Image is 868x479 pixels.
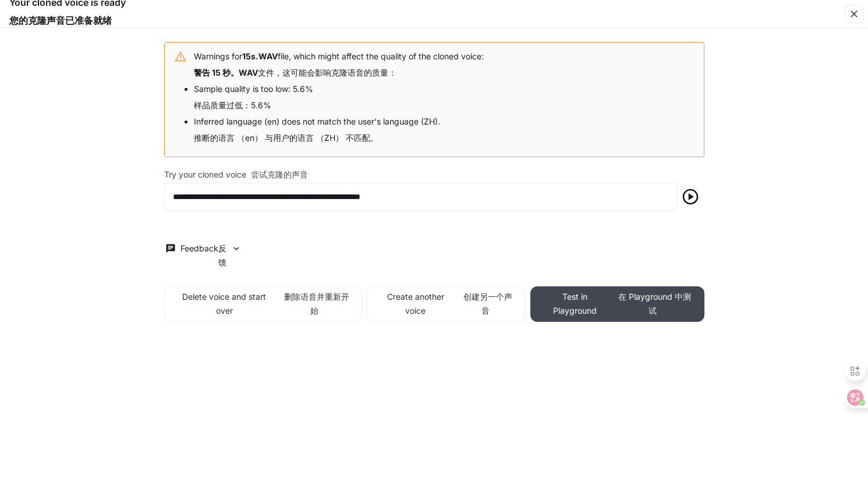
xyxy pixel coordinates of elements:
[194,133,378,143] font: 推断的语言 （en） 与用户的语言 （ZH） 不匹配。
[284,292,349,316] font: 删除语音并重新开始
[9,15,112,26] font: 您的克隆声音已准备就绪
[164,171,308,179] p: Try your cloned voice
[194,83,484,116] li: Sample quality is too low: 5.6%
[367,286,526,322] button: Create another voice 创建另一个声音
[194,68,396,77] font: 文件，这可能会影响克隆语音的质量：
[194,46,484,153] div: Warnings for file, which might affect the quality of the cloned voice:
[251,169,308,179] font: 尝试克隆的声音
[618,292,691,316] font: 在 Playground 中测试
[218,243,226,268] font: 反馈
[242,51,278,61] b: 15s.WAV
[194,68,258,77] b: 警告 15 秒。WAV
[194,100,271,110] font: 样品质量过低：5.6%
[194,116,484,148] li: Inferred language (en) does not match the user's language (ZH).
[463,292,512,316] font: 创建另一个声音
[530,286,704,322] button: Test in Playground 在 Playground 中测试
[164,225,243,272] button: Feedback 反馈
[164,286,363,322] button: Delete voice and start over 删除语音并重新开始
